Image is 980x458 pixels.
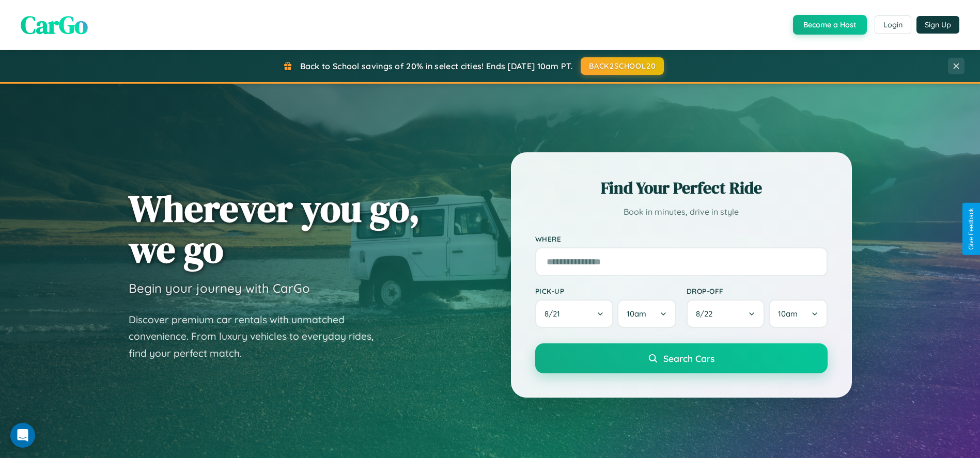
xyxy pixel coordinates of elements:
[696,309,718,319] span: 8 / 22
[968,208,975,250] div: Give Feedback
[10,423,35,448] div: Open Intercom Messenger
[300,61,573,71] span: Back to School savings of 20% in select cities! Ends [DATE] 10am PT.
[627,309,646,319] span: 10am
[687,299,765,328] button: 8/22
[916,16,959,34] button: Sign Up
[617,299,676,328] button: 10am
[663,353,714,364] span: Search Cars
[687,287,828,295] label: Drop-off
[581,57,664,75] button: BACK2SCHOOL20
[535,343,828,373] button: Search Cars
[129,311,387,362] p: Discover premium car rentals with unmatched convenience. From luxury vehicles to everyday rides, ...
[535,177,828,199] h2: Find Your Perfect Ride
[545,309,565,319] span: 8 / 21
[778,309,798,319] span: 10am
[535,234,828,243] label: Where
[535,204,828,219] p: Book in minutes, drive in style
[129,188,420,270] h1: Wherever you go, we go
[21,8,88,42] span: CarGo
[875,15,911,34] button: Login
[535,287,676,295] label: Pick-up
[535,299,614,328] button: 8/21
[769,299,827,328] button: 10am
[129,280,310,296] h3: Begin your journey with CarGo
[793,15,867,35] button: Become a Host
